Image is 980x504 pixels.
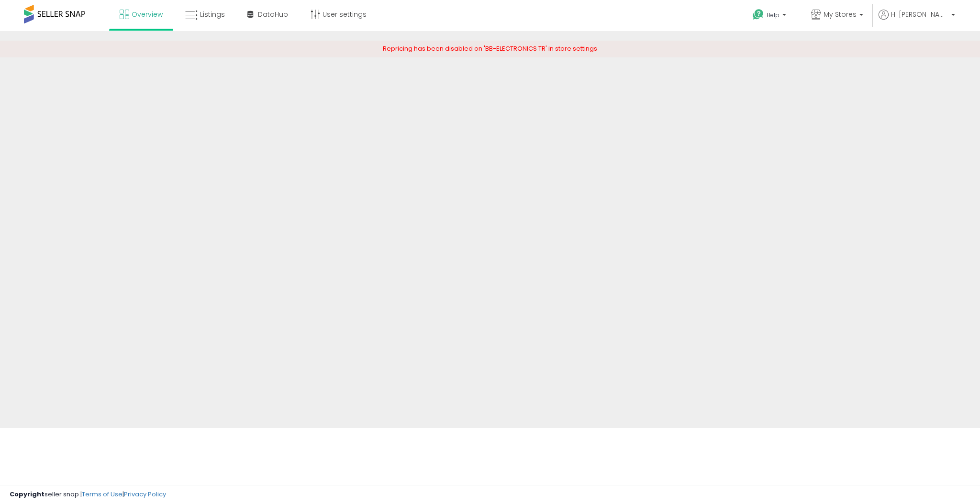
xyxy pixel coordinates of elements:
[132,10,163,19] span: Overview
[767,11,780,19] span: Help
[824,10,857,19] span: My Stores
[258,10,288,19] span: DataHub
[879,10,955,31] a: Hi [PERSON_NAME]
[891,10,948,19] span: Hi [PERSON_NAME]
[200,10,225,19] span: Listings
[383,44,597,53] span: Repricing has been disabled on 'BB-ELECTRONICS TR' in store settings
[745,1,796,31] a: Help
[752,9,764,21] i: Get Help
